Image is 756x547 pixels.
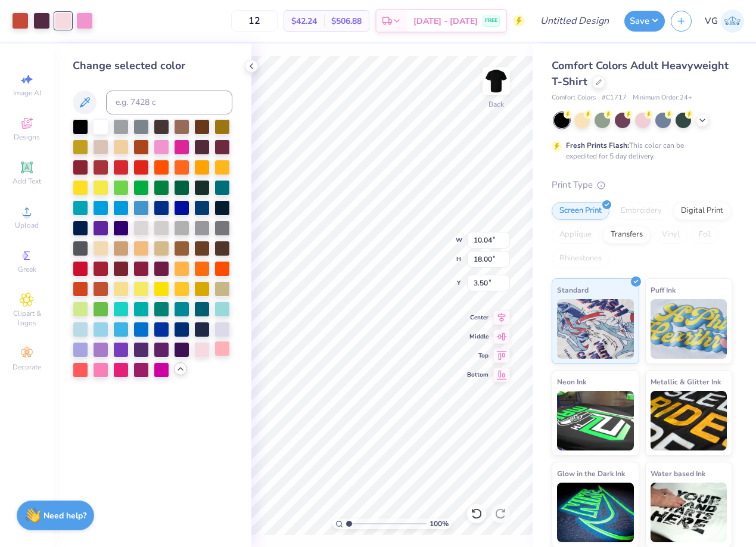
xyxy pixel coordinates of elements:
span: Puff Ink [651,284,676,296]
img: Valerie Gavioli [721,10,744,33]
div: Vinyl [654,226,687,244]
img: Standard [557,299,634,359]
div: Rhinestones [552,250,609,268]
a: VG [705,10,744,33]
div: Back [489,99,504,110]
span: Middle [467,332,489,341]
img: Metallic & Glitter Ink [651,391,727,450]
span: $506.88 [331,15,362,27]
span: Image AI [13,88,41,98]
span: VG [705,14,718,28]
div: This color can be expedited for 5 day delivery. [566,140,713,161]
span: [DATE] - [DATE] [413,15,478,27]
div: Digital Print [673,202,731,220]
span: Glow in the Dark Ink [557,467,625,480]
span: FREE [485,17,497,25]
span: Comfort Colors [552,93,596,103]
span: Bottom [467,371,489,379]
input: Untitled Design [531,9,618,33]
img: Glow in the Dark Ink [557,483,634,542]
img: Neon Ink [557,391,634,450]
span: Metallic & Glitter Ink [651,375,721,388]
span: $42.24 [291,15,317,27]
span: Clipart & logos [6,309,48,328]
div: Embroidery [613,202,670,220]
input: e.g. 7428 c [106,91,232,114]
span: Neon Ink [557,375,586,388]
strong: Fresh Prints Flash: [566,141,629,150]
span: Comfort Colors Adult Heavyweight T-Shirt [552,58,729,89]
span: Water based Ink [651,467,705,480]
div: Applique [552,226,599,244]
img: Puff Ink [651,299,727,359]
span: Decorate [13,362,41,372]
span: 100 % [430,518,449,529]
div: Foil [691,226,719,244]
span: Top [467,352,489,360]
img: Water based Ink [651,483,727,542]
img: Back [484,69,508,93]
div: Print Type [552,178,732,192]
strong: Need help? [43,510,86,521]
span: # C1717 [602,93,627,103]
span: Greek [18,265,36,274]
input: – – [231,10,278,32]
button: Save [624,11,665,32]
span: Center [467,313,489,322]
div: Transfers [603,226,651,244]
div: Screen Print [552,202,609,220]
div: Change selected color [73,58,232,74]
span: Standard [557,284,589,296]
span: Upload [15,220,39,230]
span: Add Text [13,176,41,186]
span: Designs [14,132,40,142]
span: Minimum Order: 24 + [633,93,692,103]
